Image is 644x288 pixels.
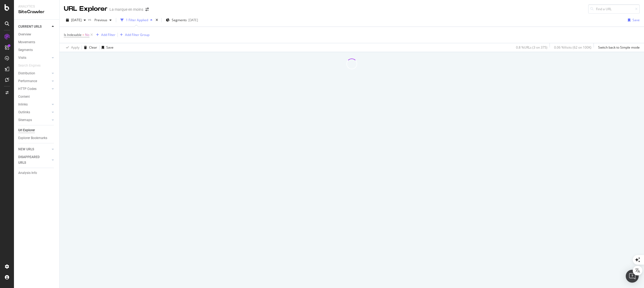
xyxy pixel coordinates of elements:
a: Overview [18,32,56,37]
button: Segments[DATE] [164,16,200,24]
a: Content [18,94,56,100]
button: Previous [92,16,114,24]
div: Add Filter [101,32,115,37]
div: Save [632,18,640,22]
div: Apply [71,45,79,50]
div: Inlinks [18,102,28,107]
span: Previous [92,18,107,22]
a: Explorer Bookmarks [18,135,56,141]
div: Sitemaps [18,117,32,123]
div: Distribution [18,71,35,76]
div: Url Explorer [18,127,35,133]
div: Segments [18,47,33,53]
span: Segments [172,18,187,22]
div: Save [106,45,114,50]
div: Add Filter Group [125,32,149,37]
button: 1 Filter Applied [118,16,155,24]
div: Movements [18,39,35,45]
a: NEW URLS [18,147,50,152]
div: SiteCrawler [18,9,55,15]
button: Save [100,43,114,52]
div: Explorer Bookmarks [18,135,47,141]
div: Visits [18,55,26,61]
div: NEW URLS [18,147,34,152]
div: CURRENT URLS [18,24,42,30]
div: Performance [18,78,37,84]
button: Add Filter Group [118,32,149,38]
a: Analysis Info [18,170,56,176]
a: Inlinks [18,102,50,107]
div: La marque en moins [109,7,143,12]
a: Outlinks [18,110,50,115]
div: arrow-right-arrow-left [145,8,149,11]
a: Performance [18,78,50,84]
div: Clear [89,45,97,50]
a: Url Explorer [18,127,56,133]
span: = [82,32,84,37]
a: Segments [18,47,56,53]
a: Movements [18,39,56,45]
a: DISAPPEARED URLS [18,154,50,166]
div: Overview [18,32,31,37]
a: HTTP Codes [18,86,50,92]
button: Clear [82,43,97,52]
span: Is Indexable [64,32,82,37]
div: 1 Filter Applied [126,18,148,22]
div: Open Intercom Messenger [626,270,639,283]
div: 0.8 % URLs ( 3 on 375 ) [516,45,547,50]
div: URL Explorer [64,4,107,13]
a: Visits [18,55,50,61]
span: No [85,31,89,39]
a: CURRENT URLS [18,24,50,30]
span: 2025 Aug. 31st [71,18,82,22]
a: Sitemaps [18,117,50,123]
button: [DATE] [64,16,88,24]
div: Switch back to Simple mode [598,45,640,50]
input: Find a URL [588,4,640,14]
span: vs [88,17,92,22]
div: HTTP Codes [18,86,36,92]
button: Save [626,16,640,24]
a: Search Engines [18,63,46,68]
div: Search Engines [18,63,41,68]
div: Analysis Info [18,170,37,176]
button: Add Filter [94,32,115,38]
div: [DATE] [188,18,198,22]
button: Switch back to Simple mode [596,43,640,52]
div: 0.06 % Visits ( 62 on 100K ) [554,45,591,50]
div: times [155,17,159,23]
div: Content [18,94,30,100]
div: DISAPPEARED URLS [18,154,45,166]
div: Outlinks [18,110,30,115]
button: Apply [64,43,79,52]
a: Distribution [18,71,50,76]
div: Analytics [18,4,55,9]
